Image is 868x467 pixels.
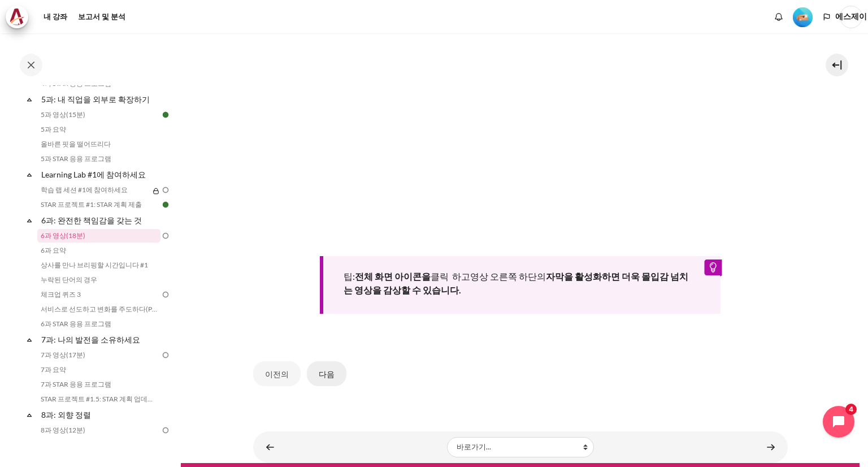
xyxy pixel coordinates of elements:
[44,12,67,21] font: 내 강좌
[41,231,85,240] font: 6과 영상(18분)
[160,425,171,435] img: To do
[78,12,125,21] font: 보고서 및 분석
[37,183,149,197] a: 학습 랩 세션 #1에 참여하세요
[40,167,160,182] a: Learning Lab #1에 참여하세요
[24,334,35,345] span: 무너지다
[37,392,160,406] a: STAR 프로젝트 #1.5: STAR 계획 업데이트
[41,94,150,104] font: 5과: 내 직업을 외부로 확장하기
[41,275,97,284] font: 누락된 단어의 경우
[41,305,208,313] font: 서비스로 선도하고 변화를 주도하다(Pucknalin의 이야기)
[37,198,160,211] a: STAR 프로젝트 #1: STAR 계획 제출
[160,231,171,241] img: To do
[24,94,35,105] span: 무너지다
[41,365,66,374] font: 7과 요약
[40,213,160,228] a: 6과: 완전한 책임감을 갖는 것
[259,436,281,458] a: ◄ STAR 프로젝트 #1: STAR 계획 제출
[40,92,160,107] a: 5과: 내 직업을 외부로 확장하기
[793,7,813,27] img: 레벨 #2
[41,290,81,299] font: 체크업 퀴즈 3
[37,137,160,151] a: 올바른 핏을 떨어뜨리다
[41,125,66,133] font: 5과 요약
[41,426,85,434] font: 8과 영상(12분)
[160,110,171,120] img: Done
[160,350,171,360] img: To do
[41,410,91,420] font: 8과: 외향 정렬
[788,6,817,27] a: 레벨 #2
[41,319,111,328] font: 6과 STAR 응용 프로그램
[41,215,142,225] font: 6과: 완전한 책임감을 갖는 것
[40,332,160,347] a: 7과: 나의 발전을 소유하세요
[41,351,85,359] font: 7과 영상(17분)
[253,361,301,386] button: 이전의
[37,258,160,272] a: 상사를 만나 브리핑할 시간입니다 #1
[319,369,335,379] font: 다음
[37,108,160,122] a: 5과 영상(15분)
[160,289,171,300] img: To do
[41,246,66,254] font: 6과 요약
[37,378,160,391] a: 7과 STAR 응용 프로그램
[840,6,862,28] a: 사용자 메뉴
[835,12,867,21] font: 에스제이
[6,6,34,28] a: 건축가 Architeck
[37,273,160,287] a: 누락된 단어의 경우
[24,409,35,421] span: 무너지다
[470,271,546,282] font: 영상 오른쪽 하단의
[9,8,25,25] img: 건축가
[41,200,142,209] font: STAR 프로젝트 #1: STAR 계획 제출
[37,348,160,362] a: 7과 영상(17분)
[41,395,161,403] font: STAR 프로젝트 #1.5: STAR 계획 업데이트
[793,6,813,27] div: 레벨 #2
[37,423,160,437] a: 8과 영상(12분)
[37,363,160,377] a: 7과 요약
[41,110,85,119] font: 5과 영상(15분)
[41,170,146,179] font: Learning Lab #1에 참여하세요
[24,215,35,226] span: 무너지다
[307,361,346,386] button: 다음
[37,123,160,136] a: 5과 요약
[41,380,111,388] font: 7과 STAR 응용 프로그램
[37,317,160,331] a: 6과 STAR 응용 프로그램
[41,261,148,269] font: 상사를 만나 브리핑할 시간입니다 #1
[37,302,160,316] a: 서비스로 선도하고 변화를 주도하다(Pucknalin의 이야기)
[41,335,140,344] font: 7과: 나의 발전을 소유하세요
[344,271,688,295] font: 자막을 활성화하면 더욱 몰입감 넘치는 영상을 감상할 수 있습니다.
[37,288,160,301] a: 체크업 퀴즈 3
[160,185,171,195] img: To do
[40,407,160,422] a: 8과: 외향 정렬
[759,436,782,458] a: 6과 요약 ►
[37,244,160,257] a: 6과 요약
[265,369,289,379] font: 이전의
[41,154,111,163] font: 5과 STAR 응용 프로그램
[37,152,160,166] a: 5과 STAR 응용 프로그램
[41,140,111,148] font: 올바른 핏을 떨어뜨리다
[818,8,835,25] button: 언어
[24,169,35,180] span: 무너지다
[37,229,160,243] a: 6과 영상(18분)
[160,200,171,210] img: Done
[41,185,128,194] font: 학습 랩 세션 #1에 참여하세요
[770,8,787,25] div: 새 알림이 없는 알림 창 표시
